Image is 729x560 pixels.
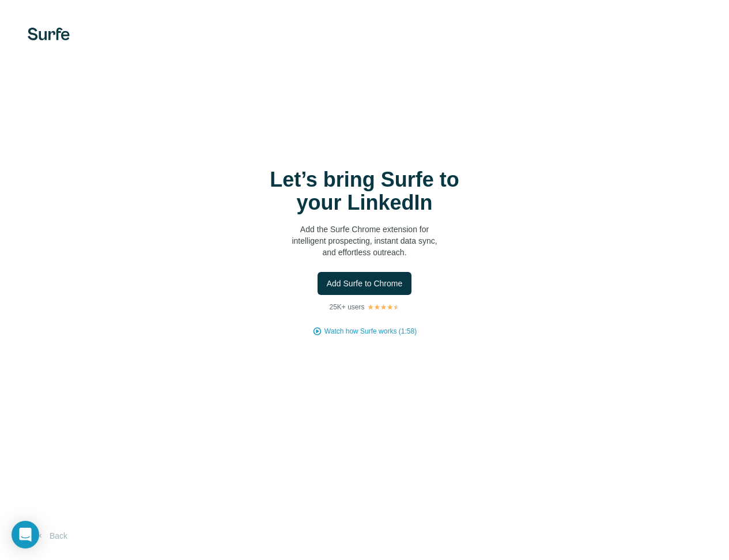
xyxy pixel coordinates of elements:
[28,525,75,546] button: Back
[12,521,39,548] div: Open Intercom Messenger
[324,326,417,336] button: Watch how Surfe works (1:58)
[28,28,70,40] img: Surfe's logo
[250,224,480,258] p: Add the Surfe Chrome extension for intelligent prospecting, instant data sync, and effortless out...
[250,168,480,214] h1: Let’s bring Surfe to your LinkedIn
[329,302,364,312] p: 25K+ users
[318,272,412,295] button: Add Surfe to Chrome
[327,278,403,289] span: Add Surfe to Chrome
[367,304,400,311] img: Rating Stars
